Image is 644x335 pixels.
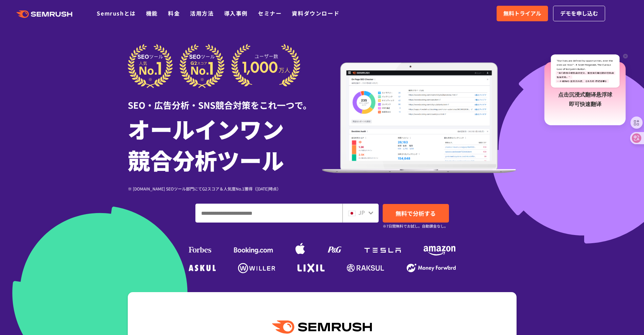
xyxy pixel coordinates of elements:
[553,6,605,21] a: デモを申し込む
[168,9,180,17] a: 料金
[383,204,449,223] a: 無料で分析する
[497,6,548,21] a: 無料トライアル
[97,9,136,17] a: Semrushとは
[292,9,339,17] a: 資料ダウンロード
[383,223,448,229] small: ※7日間無料でお試し。自動課金なし。
[190,9,214,17] a: 活用方法
[560,9,598,18] span: デモを申し込む
[128,88,322,111] div: SEO・広告分析・SNS競合対策をこれ一つで。
[128,185,322,192] div: ※ [DOMAIN_NAME] SEOツール部門にてG2スコア＆人気度No.1獲得（[DATE]時点）
[224,9,248,17] a: 導入事例
[503,9,541,18] span: 無料トライアル
[128,113,322,175] h1: オールインワン 競合分析ツール
[146,9,158,17] a: 機能
[396,209,436,217] span: 無料で分析する
[196,204,342,222] input: ドメイン、キーワードまたはURLを入力してください
[258,9,282,17] a: セミナー
[358,208,365,216] span: JP
[272,320,372,334] img: Semrush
